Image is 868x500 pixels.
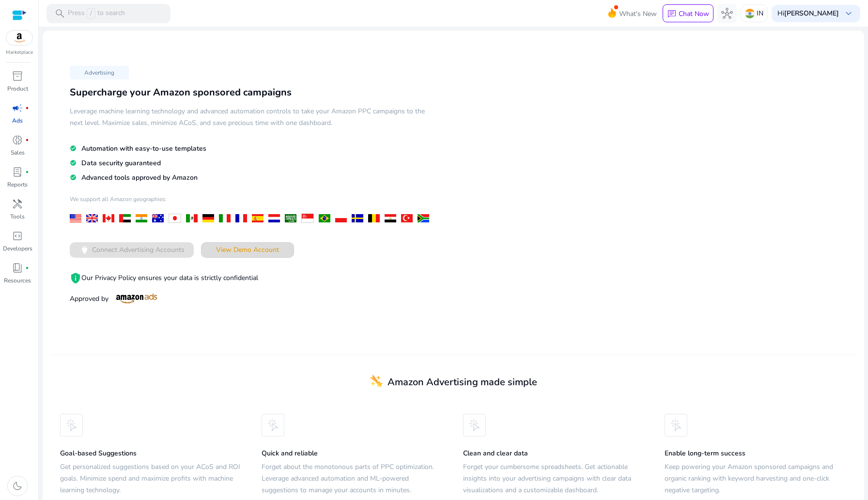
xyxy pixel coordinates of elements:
p: Advertising [70,66,129,79]
mat-icon: privacy_tip [70,272,81,284]
b: [PERSON_NAME] [784,9,839,18]
span: lab_profile [12,166,23,178]
p: Tools [10,212,25,221]
span: fiber_manual_record [25,106,29,110]
img: in.svg [745,9,755,18]
h4: We support all Amazon geographies: [70,195,434,210]
mat-icon: check_circle [70,173,77,182]
span: handyman [12,198,23,210]
h3: Supercharge your Amazon sponsored campaigns [70,87,434,98]
span: code_blocks [12,230,23,242]
span: Advanced tools approved by Amazon [81,173,198,182]
mat-icon: check_circle [70,144,77,153]
p: Hi [777,10,839,17]
p: Reports [7,180,28,189]
h5: Forget your cumbersome spreadsheets. Get actionable insights into your advertising campaigns with... [463,461,645,496]
h5: Quick and reliable [262,450,444,458]
h5: Enable long-term success [665,450,847,458]
p: Press to search [68,8,125,19]
span: Automation with easy-to-use templates [81,144,206,153]
span: inventory_2 [12,70,23,82]
span: View Demo Account [216,245,279,255]
span: book_4 [12,262,23,274]
span: What's New [619,5,657,22]
span: search [54,8,66,19]
span: fiber_manual_record [25,170,29,174]
h5: Goal-based Suggestions [60,450,242,458]
p: Product [7,84,28,93]
img: amazon.svg [6,31,32,45]
span: / [87,8,95,19]
p: Resources [4,276,31,285]
mat-icon: check_circle [70,159,77,167]
p: Approved by [70,294,434,304]
button: View Demo Account [201,242,294,258]
span: campaign [12,102,23,114]
span: fiber_manual_record [25,266,29,270]
span: chat [667,9,677,19]
p: Ads [12,116,23,125]
button: chatChat Now [663,4,713,23]
span: dark_mode [12,480,23,492]
span: donut_small [12,134,23,146]
span: hub [721,8,733,19]
button: hub [717,4,737,23]
p: Marketplace [6,49,33,56]
h5: Get personalized suggestions based on your ACoS and ROI goals. Minimize spend and maximize profit... [60,461,242,496]
p: Developers [3,244,32,253]
p: Sales [11,148,25,157]
h5: Leverage machine learning technology and advanced automation controls to take your Amazon PPC cam... [70,106,434,129]
p: Chat Now [679,9,709,18]
p: IN [757,5,763,22]
h5: Keep powering your Amazon sponsored campaigns and organic ranking with keyword harvesting and one... [665,461,847,496]
h5: Clean and clear data [463,450,645,458]
span: fiber_manual_record [25,138,29,142]
span: Amazon Advertising made simple [387,375,537,389]
span: Data security guaranteed [81,158,161,168]
p: Our Privacy Policy ensures your data is strictly confidential [70,272,434,284]
span: keyboard_arrow_down [843,8,854,19]
h5: Forget about the monotonous parts of PPC optimization. Leverage advanced automation and ML-powere... [262,461,444,496]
